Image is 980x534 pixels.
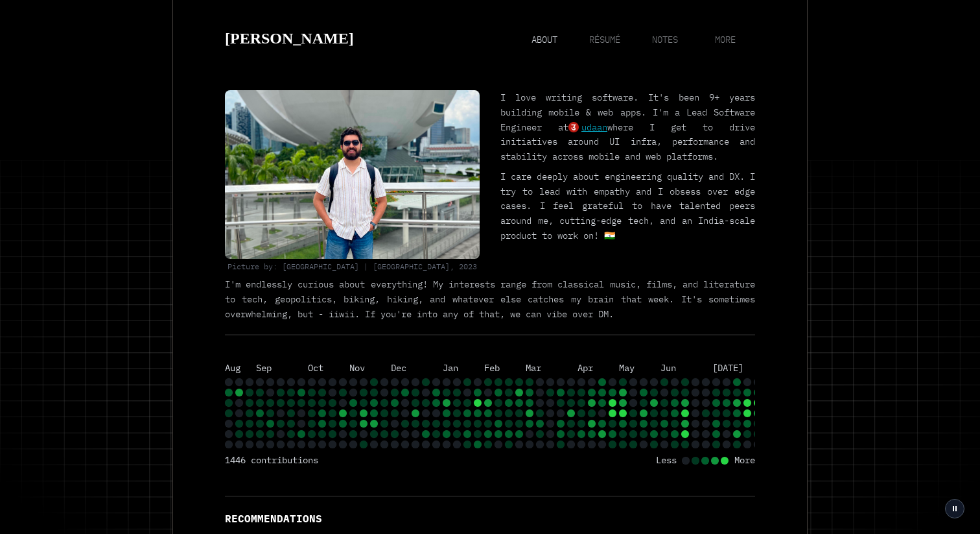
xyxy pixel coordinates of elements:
[577,362,593,374] text: Apr
[619,362,635,374] text: May
[225,261,480,272] p: Picture by: [GEOGRAPHIC_DATA] | [GEOGRAPHIC_DATA], 2023
[656,454,677,467] span: Less
[652,34,678,47] span: notes
[500,169,755,243] p: I care deeply about engineering quality and DX. I try to lead with empathy and I obsess over edge...
[225,26,354,51] a: [PERSON_NAME]
[225,454,318,467] div: 1446 contributions
[256,362,272,374] text: Sep
[660,362,676,374] text: Jun
[715,34,736,47] span: more
[734,454,755,467] span: More
[225,362,240,374] text: Aug
[531,34,557,47] span: about
[500,90,755,164] p: I love writing software. It's been 9+ years building mobile & web apps. I'm a Lead Software Engin...
[484,362,500,374] text: Feb
[391,362,406,374] text: Dec
[308,362,323,374] text: Oct
[568,122,579,132] img: udaan logo
[225,510,755,527] h3: Recommendations
[443,362,458,374] text: Jan
[349,362,365,374] text: Nov
[526,362,541,374] text: Mar
[514,31,755,47] nav: Main navigation
[945,499,964,518] button: Pause grid animation
[589,34,620,47] span: résumé
[712,362,743,374] text: [DATE]
[225,277,755,321] p: I'm endlessly curious about everything! My interests range from classical music, films, and liter...
[568,120,607,135] a: udaan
